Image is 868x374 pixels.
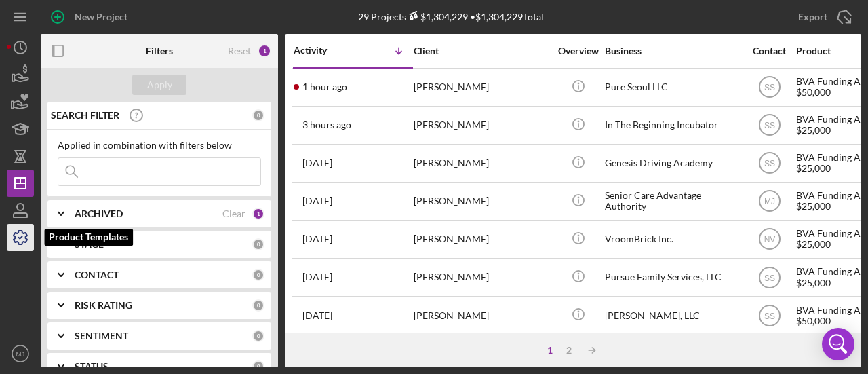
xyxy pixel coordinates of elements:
text: MJ [764,197,775,206]
text: SS [764,159,774,168]
div: Apply [147,75,172,95]
div: Reset [228,45,251,56]
time: 2025-09-08 19:08 [302,157,332,168]
b: SENTIMENT [75,331,128,341]
b: SEARCH FILTER [51,110,119,121]
div: [PERSON_NAME] [414,221,549,257]
div: [PERSON_NAME] [414,259,549,295]
b: RISK RATING [75,300,132,311]
div: 2 [559,345,578,356]
div: 0 [252,299,264,312]
div: Pursue Family Services, LLC [605,259,741,295]
text: SS [764,121,774,130]
time: 2025-09-05 14:15 [302,272,332,282]
div: 1 [252,208,264,220]
b: CONTACT [75,269,119,280]
button: Export [785,3,861,31]
div: [PERSON_NAME] [414,145,549,181]
div: [PERSON_NAME], LLC [605,297,741,333]
time: 2025-09-11 17:10 [302,81,347,92]
div: 0 [252,269,264,281]
div: 29 Projects • $1,304,229 Total [358,11,544,22]
div: [PERSON_NAME] [414,107,549,143]
div: Senior Care Advantage Authority [605,183,741,219]
div: 1 [258,44,271,58]
div: VroomBrick Inc. [605,221,741,257]
b: Filters [146,45,173,56]
div: Applied in combination with filters below [58,140,261,151]
div: [PERSON_NAME] [414,183,549,219]
b: ARCHIVED [75,208,123,219]
time: 2025-09-03 15:31 [302,310,332,321]
div: Pure Seoul LLC [605,69,741,105]
text: SS [764,311,774,320]
div: Clear [222,208,245,219]
time: 2025-09-08 16:42 [302,195,332,206]
div: New Project [75,3,127,31]
div: In The Beginning Incubator [605,107,741,143]
button: MJ [7,340,34,367]
div: Open Intercom Messenger [822,328,854,360]
div: 0 [252,238,264,250]
button: Apply [132,75,186,95]
b: STATUS [75,361,108,372]
b: STAGE [75,239,104,250]
text: SS [764,83,774,92]
div: Contact [744,45,795,56]
div: 0 [252,109,264,121]
text: NV [764,235,775,244]
div: Client [414,45,549,56]
div: Business [605,45,741,56]
div: Genesis Driving Academy [605,145,741,181]
text: MJ [16,350,25,358]
div: 0 [252,360,264,373]
div: [PERSON_NAME] [414,297,549,333]
time: 2025-09-11 15:20 [302,119,351,130]
text: SS [764,273,774,282]
div: $1,304,229 [406,11,468,22]
time: 2025-09-07 15:09 [302,233,332,244]
button: New Project [41,3,141,31]
div: [PERSON_NAME] [414,69,549,105]
div: Export [798,3,827,31]
div: Activity [294,45,353,56]
div: 0 [252,330,264,342]
div: Overview [553,45,604,56]
div: 1 [540,345,559,356]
